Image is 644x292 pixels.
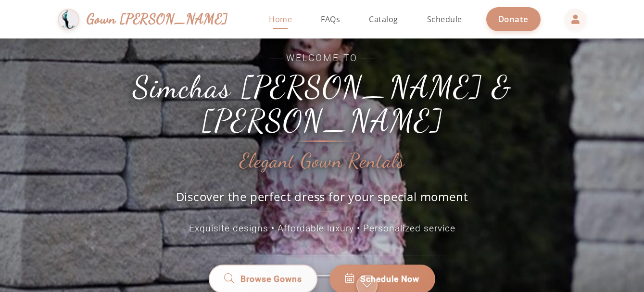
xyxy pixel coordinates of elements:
[240,150,404,172] h2: Elegant Gown Rentals
[269,14,292,25] span: Home
[166,189,479,212] p: Discover the perfect dress for your special moment
[58,9,79,30] img: Gown Gmach Logo
[58,6,237,33] a: Gown [PERSON_NAME]
[321,14,340,25] span: FAQs
[427,14,462,25] span: Schedule
[369,14,398,25] span: Catalog
[486,7,541,31] a: Donate
[106,70,539,138] h1: Simchas [PERSON_NAME] & [PERSON_NAME]
[240,273,302,285] span: Browse Gowns
[87,9,227,29] span: Gown [PERSON_NAME]
[106,51,539,65] span: Welcome to
[106,222,539,236] p: Exquisite designs • Affordable luxury • Personalized service
[360,273,419,285] span: Schedule Now
[498,13,529,25] span: Donate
